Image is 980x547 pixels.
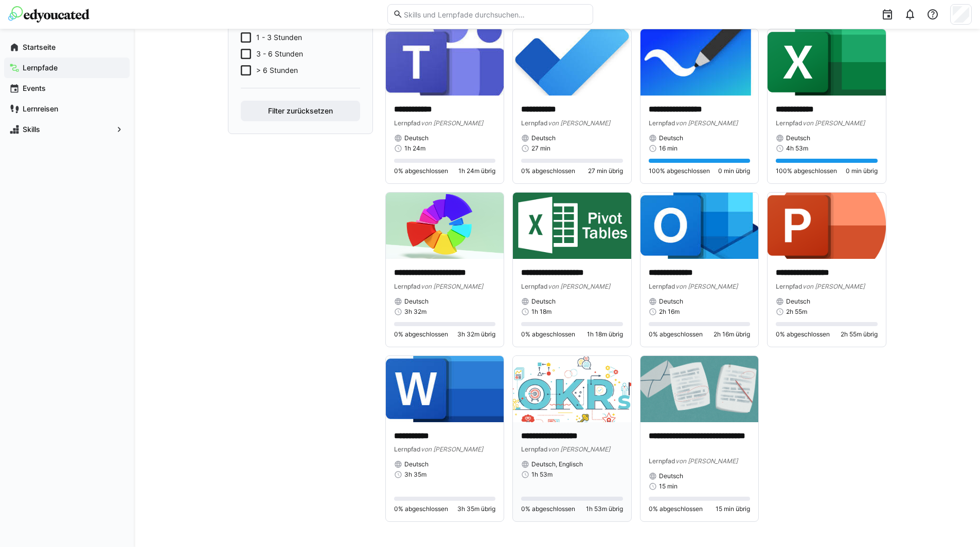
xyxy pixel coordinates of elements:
span: 100% abgeschlossen [776,167,837,175]
span: Lernpfad [649,282,675,290]
input: Skills und Lernpfade durchsuchen… [403,10,587,19]
span: 1h 24m [404,144,425,153]
span: von [PERSON_NAME] [803,119,865,127]
span: Lernpfad [649,457,675,465]
span: 2h 55m [786,308,807,316]
span: Lernpfad [521,282,548,290]
span: Lernpfad [521,445,548,453]
span: von [PERSON_NAME] [675,457,738,465]
img: image [386,356,504,422]
span: Lernpfad [649,119,675,127]
span: 15 min übrig [716,505,750,513]
span: 0% abgeschlossen [521,167,575,175]
span: 3h 32m übrig [457,330,495,338]
span: von [PERSON_NAME] [675,282,738,290]
span: Deutsch, Englisch [531,460,583,468]
span: Deutsch [531,297,556,306]
span: 3h 35m [404,470,426,479]
span: 0% abgeschlossen [394,330,448,338]
span: 2h 55m übrig [841,330,878,338]
span: 2h 16m [659,308,680,316]
span: Deutsch [786,297,810,306]
span: Lernpfad [776,119,803,127]
span: Deutsch [659,472,683,480]
img: image [513,193,631,259]
span: Lernpfad [776,282,803,290]
img: image [386,193,504,259]
span: 1h 18m übrig [587,330,623,338]
span: 100% abgeschlossen [649,167,710,175]
img: image [640,193,759,259]
span: 0% abgeschlossen [776,330,830,338]
span: Filter zurücksetzen [266,106,334,116]
span: Deutsch [659,134,683,142]
img: image [768,193,886,259]
span: Deutsch [786,134,810,142]
img: image [640,29,759,96]
img: image [640,356,759,422]
span: Deutsch [659,297,683,306]
span: Deutsch [404,134,429,142]
span: 3h 35m übrig [457,505,495,513]
span: 0% abgeschlossen [649,330,703,338]
span: 15 min [659,482,678,491]
span: von [PERSON_NAME] [803,282,865,290]
span: von [PERSON_NAME] [421,282,483,290]
span: 0 min übrig [846,167,878,175]
span: Lernpfad [394,119,421,127]
span: Lernpfad [394,445,421,453]
span: Deutsch [404,297,429,306]
span: 3h 32m [404,308,426,316]
span: 1h 24m übrig [458,167,495,175]
span: 0% abgeschlossen [394,167,448,175]
span: 0% abgeschlossen [521,505,575,513]
span: > 6 Stunden [256,65,298,76]
span: 16 min [659,144,678,153]
span: 0% abgeschlossen [649,505,703,513]
span: 1h 53m übrig [586,505,623,513]
span: 0% abgeschlossen [394,505,448,513]
span: 4h 53m [786,144,808,153]
img: image [513,29,631,96]
img: image [513,356,631,422]
span: 1h 53m [531,470,553,479]
span: 1 - 3 Stunden [256,32,302,43]
span: von [PERSON_NAME] [548,282,610,290]
span: 2h 16m übrig [714,330,750,338]
span: von [PERSON_NAME] [421,119,483,127]
span: von [PERSON_NAME] [548,119,610,127]
span: Deutsch [404,460,429,468]
span: Deutsch [531,134,556,142]
span: 3 - 6 Stunden [256,49,303,59]
span: von [PERSON_NAME] [675,119,738,127]
span: von [PERSON_NAME] [421,445,483,453]
img: image [386,29,504,96]
span: Lernpfad [394,282,421,290]
span: 0% abgeschlossen [521,330,575,338]
span: von [PERSON_NAME] [548,445,610,453]
button: Filter zurücksetzen [241,101,360,121]
span: 27 min übrig [588,167,623,175]
span: 1h 18m [531,308,551,316]
img: image [768,29,886,96]
span: Lernpfad [521,119,548,127]
span: 27 min [531,144,550,153]
span: 0 min übrig [718,167,750,175]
